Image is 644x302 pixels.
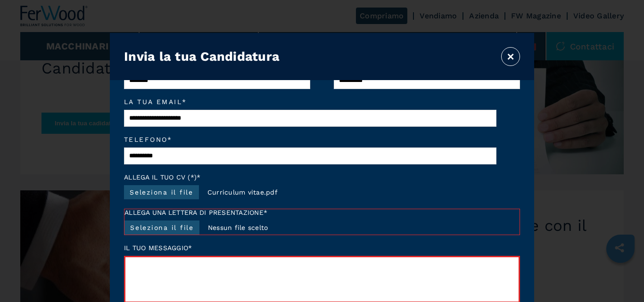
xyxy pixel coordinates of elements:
[124,174,520,180] em: Allega il tuo cv (*)
[124,147,496,164] input: Telefono*
[124,209,520,216] em: Allega una lettera di presentazione
[124,185,199,199] label: Seleziona il file
[124,136,496,143] em: Telefono
[124,72,310,89] input: Il tuo nome*
[124,245,520,251] label: Il tuo messaggio
[204,220,272,235] span: Nessun file scelto
[204,185,281,199] span: Curriculum vitae.pdf
[124,49,280,64] h3: Invia la tua Candidatura
[501,47,520,66] button: ×
[124,220,199,235] label: Seleziona il file
[124,110,496,127] input: La tua email*
[334,72,520,89] input: Il tuo cognome*
[124,98,496,105] em: La tua email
